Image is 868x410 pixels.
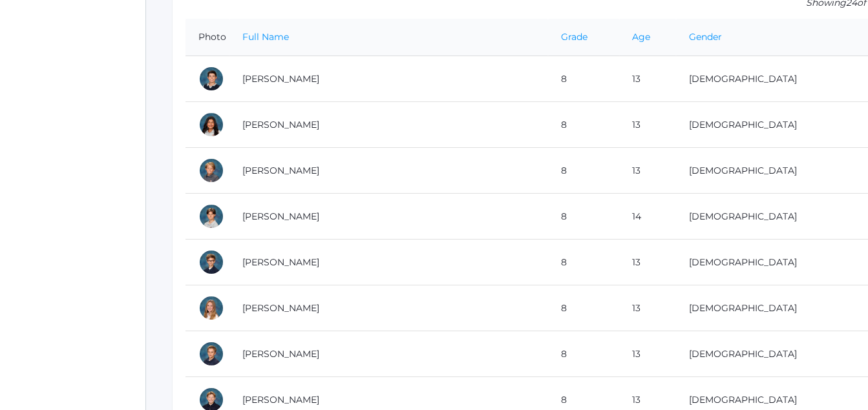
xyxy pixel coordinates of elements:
div: Tatum Bradley [198,295,224,321]
td: [PERSON_NAME] [229,194,548,240]
td: 13 [619,56,676,102]
div: Caiden Boyer [198,203,224,229]
div: Noah Boucher [198,158,224,183]
div: Amaya Arteaga [198,112,224,138]
td: 8 [548,331,619,377]
td: 8 [548,148,619,194]
div: Benjamin Burke [198,341,224,367]
td: [PERSON_NAME] [229,331,548,377]
th: Photo [185,19,229,56]
td: 8 [548,102,619,148]
td: [PERSON_NAME] [229,56,548,102]
td: [PERSON_NAME] [229,285,548,331]
td: 8 [548,194,619,240]
td: 8 [548,240,619,285]
td: [PERSON_NAME] [229,240,548,285]
a: Gender [689,31,722,43]
td: 13 [619,148,676,194]
div: Jack Bradley [198,249,224,275]
td: 13 [619,285,676,331]
a: Grade [561,31,587,43]
td: 13 [619,102,676,148]
td: 8 [548,285,619,331]
a: Age [632,31,650,43]
td: 14 [619,194,676,240]
td: [PERSON_NAME] [229,148,548,194]
td: 8 [548,56,619,102]
td: 13 [619,240,676,285]
a: Full Name [242,31,289,43]
div: Jake Arnold [198,66,224,92]
td: [PERSON_NAME] [229,102,548,148]
td: 13 [619,331,676,377]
